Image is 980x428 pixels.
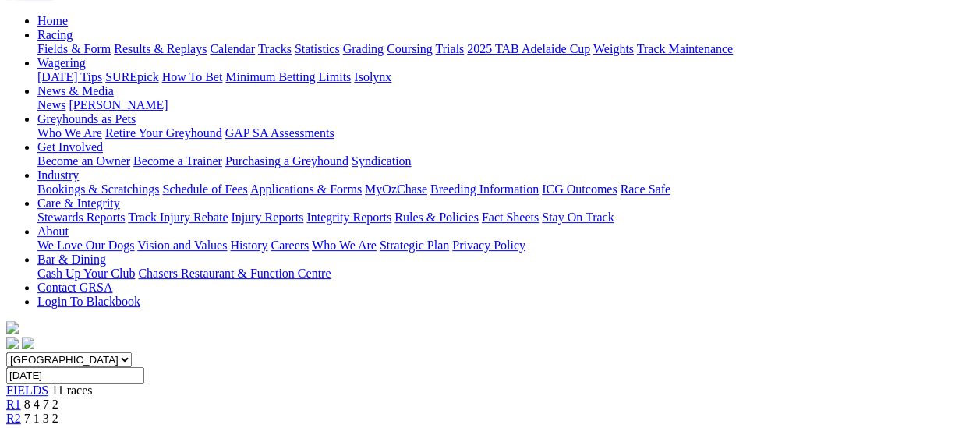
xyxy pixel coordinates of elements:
a: MyOzChase [365,182,427,196]
input: Select date [6,367,144,384]
a: News & Media [37,84,114,97]
a: Contact GRSA [37,281,112,294]
a: Care & Integrity [37,196,120,210]
a: FIELDS [6,384,48,397]
a: Trials [435,42,464,55]
div: Racing [37,42,974,56]
a: Greyhounds as Pets [37,112,136,126]
a: How To Bet [162,70,223,83]
a: Chasers Restaurant & Function Centre [138,267,331,280]
div: Care & Integrity [37,210,974,225]
a: Weights [593,42,634,55]
a: 2025 TAB Adelaide Cup [467,42,590,55]
a: Track Injury Rebate [128,210,228,224]
a: Bar & Dining [37,253,106,266]
a: Industry [37,168,79,182]
a: GAP SA Assessments [225,126,334,140]
span: 8 4 7 2 [24,398,58,411]
a: Calendar [210,42,255,55]
a: Tracks [258,42,292,55]
a: We Love Our Dogs [37,239,134,252]
img: logo-grsa-white.png [6,321,19,334]
a: News [37,98,65,111]
a: ICG Outcomes [542,182,617,196]
div: Wagering [37,70,974,84]
a: Grading [343,42,384,55]
a: About [37,225,69,238]
div: Bar & Dining [37,267,974,281]
a: Retire Your Greyhound [105,126,222,140]
a: Racing [37,28,73,41]
a: Get Involved [37,140,103,154]
a: Isolynx [354,70,391,83]
a: Cash Up Your Club [37,267,135,280]
a: Wagering [37,56,86,69]
a: Fields & Form [37,42,111,55]
a: R2 [6,412,21,425]
a: [PERSON_NAME] [69,98,168,111]
a: Coursing [387,42,433,55]
div: Greyhounds as Pets [37,126,974,140]
img: facebook.svg [6,337,19,349]
a: Breeding Information [430,182,539,196]
a: Home [37,14,68,27]
a: Who We Are [37,126,102,140]
a: Applications & Forms [250,182,362,196]
a: Stay On Track [542,210,614,224]
a: Careers [271,239,309,252]
a: Track Maintenance [637,42,733,55]
a: Stewards Reports [37,210,125,224]
img: twitter.svg [22,337,34,349]
a: Become a Trainer [133,154,222,168]
a: History [230,239,267,252]
a: Bookings & Scratchings [37,182,159,196]
a: Become an Owner [37,154,130,168]
a: Results & Replays [114,42,207,55]
a: Rules & Policies [394,210,479,224]
a: SUREpick [105,70,158,83]
a: Login To Blackbook [37,295,140,308]
div: News & Media [37,98,974,112]
a: Privacy Policy [452,239,525,252]
a: R1 [6,398,21,411]
a: Race Safe [620,182,670,196]
a: [DATE] Tips [37,70,102,83]
span: 7 1 3 2 [24,412,58,425]
a: Vision and Values [137,239,227,252]
a: Integrity Reports [306,210,391,224]
span: 11 races [51,384,92,397]
a: Injury Reports [231,210,303,224]
a: Minimum Betting Limits [225,70,351,83]
a: Fact Sheets [482,210,539,224]
a: Schedule of Fees [162,182,247,196]
a: Strategic Plan [380,239,449,252]
a: Statistics [295,42,340,55]
div: Get Involved [37,154,974,168]
div: About [37,239,974,253]
div: Industry [37,182,974,196]
a: Who We Are [312,239,377,252]
a: Syndication [352,154,411,168]
a: Purchasing a Greyhound [225,154,348,168]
